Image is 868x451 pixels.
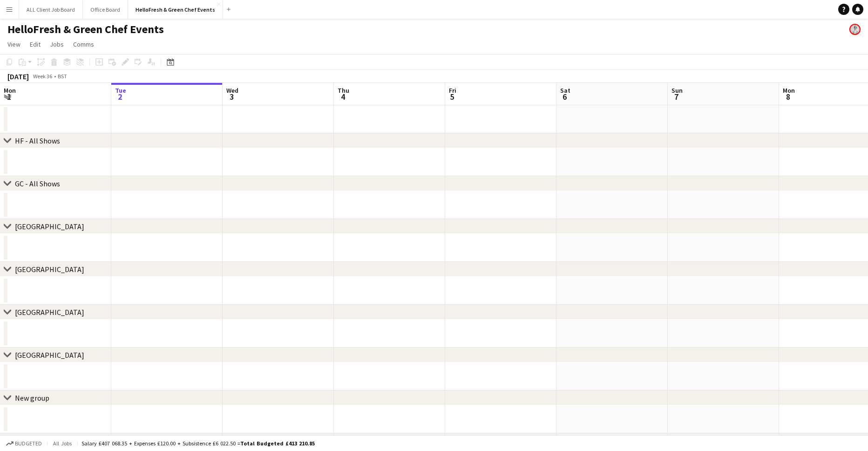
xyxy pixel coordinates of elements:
a: Jobs [46,38,68,50]
span: 4 [336,91,349,102]
app-user-avatar: Julia Weiland [849,24,861,35]
div: New group [15,393,49,403]
span: Fri [449,86,456,95]
button: Office Board [83,0,128,19]
button: ALL Client Job Board [19,0,83,19]
div: [GEOGRAPHIC_DATA] [15,350,84,360]
span: Jobs [50,40,64,48]
span: Edit [30,40,41,48]
div: [GEOGRAPHIC_DATA] [15,307,84,317]
span: 3 [225,91,238,102]
span: 6 [559,91,570,102]
span: View [7,40,20,48]
span: Sat [560,86,570,95]
span: Mon [4,86,16,95]
button: HelloFresh & Green Chef Events [128,0,223,19]
div: [GEOGRAPHIC_DATA] [15,222,84,231]
span: Total Budgeted £413 210.85 [240,440,315,447]
h1: HelloFresh & Green Chef Events [7,22,164,36]
div: Salary £407 068.35 + Expenses £120.00 + Subsistence £6 022.50 = [81,440,315,447]
span: 5 [448,91,456,102]
div: HF - All Shows [15,136,60,145]
a: Comms [69,38,98,50]
div: [GEOGRAPHIC_DATA] [15,265,84,274]
div: BST [58,73,67,80]
span: Wed [226,86,238,95]
a: Edit [26,38,44,50]
span: Tue [115,86,126,95]
span: Thu [338,86,349,95]
div: [DATE] [7,72,29,81]
button: Budgeted [5,438,43,449]
iframe: Chat Widget [659,76,868,451]
span: 2 [114,91,126,102]
a: View [4,38,24,50]
span: All jobs [51,440,74,447]
div: GC - All Shows [15,179,60,188]
span: Week 36 [31,73,54,80]
span: Budgeted [15,440,42,447]
span: Comms [73,40,94,48]
span: 1 [2,91,16,102]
